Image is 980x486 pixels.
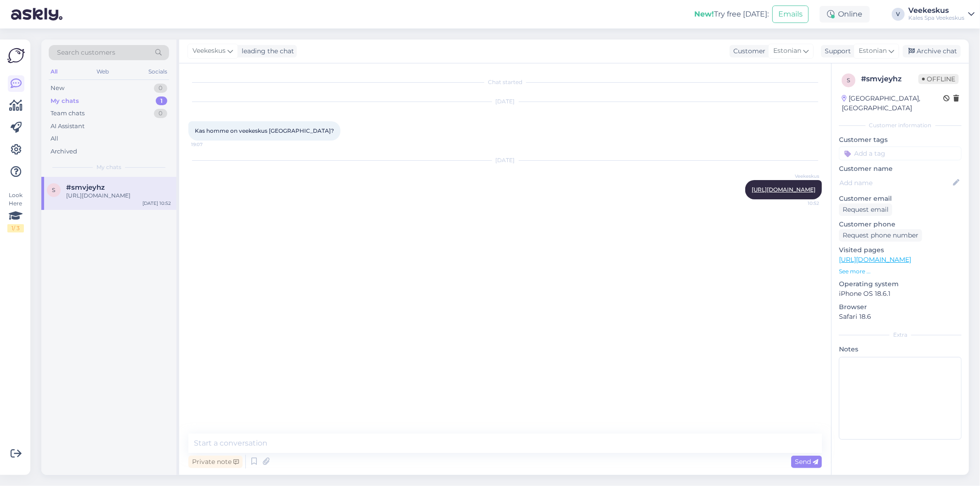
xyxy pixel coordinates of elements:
span: 10:52 [785,200,819,207]
p: Notes [839,345,962,354]
p: Visited pages [839,245,962,255]
div: 1 [156,96,167,106]
img: Askly Logo [7,47,25,64]
a: VeekeskusKales Spa Veekeskus [908,7,974,22]
span: Send [795,458,818,466]
div: [URL][DOMAIN_NAME] [66,192,171,200]
div: AI Assistant [51,122,85,131]
span: Veekeskus [785,173,819,180]
span: Veekeskus [193,46,226,56]
div: Online [820,6,870,23]
span: Estonian [773,46,801,56]
div: Archive chat [903,45,961,57]
a: [URL][DOMAIN_NAME] [752,186,816,193]
div: [DATE] [188,97,822,106]
div: Look Here [7,191,24,232]
div: 1 / 3 [7,224,24,232]
b: New! [694,10,714,18]
div: Support [821,46,851,56]
div: [DATE] 10:52 [142,200,171,207]
button: Emails [772,6,809,23]
span: 19:07 [191,141,226,148]
div: [GEOGRAPHIC_DATA], [GEOGRAPHIC_DATA] [842,94,943,113]
p: Safari 18.6 [839,312,962,322]
div: Customer information [839,121,962,130]
div: Kales Spa Veekeskus [908,14,964,22]
div: New [51,84,64,93]
span: My chats [96,163,121,171]
div: Request email [839,203,892,216]
p: Customer tags [839,135,962,145]
div: Customer [730,46,765,56]
div: All [51,134,58,143]
p: Customer name [839,164,962,174]
div: Archived [51,147,77,156]
div: 0 [154,109,167,118]
div: Private note [188,456,243,468]
input: Add a tag [839,147,962,160]
div: Socials [147,66,169,78]
div: My chats [51,96,79,106]
div: Request phone number [839,229,922,242]
div: V [892,8,905,21]
span: s [847,77,850,84]
span: Kas homme on veekeskus [GEOGRAPHIC_DATA]? [195,127,334,134]
span: Search customers [57,48,115,57]
input: Add name [839,178,951,188]
div: Chat started [188,78,822,86]
div: # smvjeyhz [861,73,918,85]
div: 0 [154,84,167,93]
span: Offline [918,74,959,84]
div: Veekeskus [908,7,964,14]
span: s [52,186,56,193]
p: Customer phone [839,220,962,229]
div: [DATE] [188,156,822,164]
span: Estonian [859,46,887,56]
p: Operating system [839,279,962,289]
p: Browser [839,302,962,312]
div: Extra [839,331,962,339]
span: #smvjeyhz [66,183,105,192]
p: iPhone OS 18.6.1 [839,289,962,299]
div: Team chats [51,109,85,118]
p: Customer email [839,194,962,203]
div: Web [95,66,111,78]
div: leading the chat [238,46,294,56]
a: [URL][DOMAIN_NAME] [839,255,911,264]
p: See more ... [839,267,962,276]
div: All [49,66,59,78]
div: Try free [DATE]: [694,9,769,20]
